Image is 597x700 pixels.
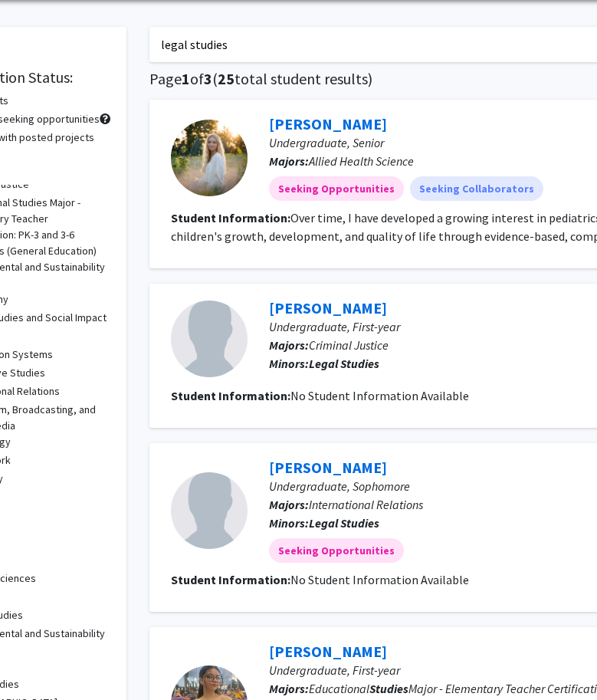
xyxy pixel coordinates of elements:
b: Studies [340,356,379,371]
iframe: Chat [11,631,65,688]
span: Allied Health Science [309,153,414,169]
mat-chip: Seeking Opportunities [269,176,404,201]
span: No Student Information Available [290,388,469,403]
b: Majors: [269,153,309,169]
b: Studies [340,515,379,531]
b: Minors: [269,515,309,531]
a: [PERSON_NAME] [269,458,387,477]
span: No Student Information Available [290,572,469,587]
b: Student Information: [171,572,290,587]
span: Criminal Justice [309,337,389,353]
b: Majors: [269,681,309,696]
span: Undergraduate, First-year [269,662,400,678]
span: Undergraduate, Senior [269,135,384,150]
a: [PERSON_NAME] [269,114,387,133]
b: Majors: [269,337,309,353]
b: Minors: [269,356,309,371]
span: 25 [218,69,235,88]
b: Legal [309,356,338,371]
span: Undergraduate, First-year [269,319,400,334]
a: [PERSON_NAME] [269,642,387,661]
span: 1 [182,69,190,88]
b: Majors: [269,497,309,512]
b: Studies [369,681,408,696]
b: Student Information: [171,210,290,225]
mat-chip: Seeking Collaborators [410,176,543,201]
span: 3 [204,69,212,88]
b: Student Information: [171,388,290,403]
b: Legal [309,515,338,531]
a: [PERSON_NAME] [269,298,387,317]
span: Undergraduate, Sophomore [269,478,410,494]
span: International Relations [309,497,423,512]
mat-chip: Seeking Opportunities [269,538,404,563]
